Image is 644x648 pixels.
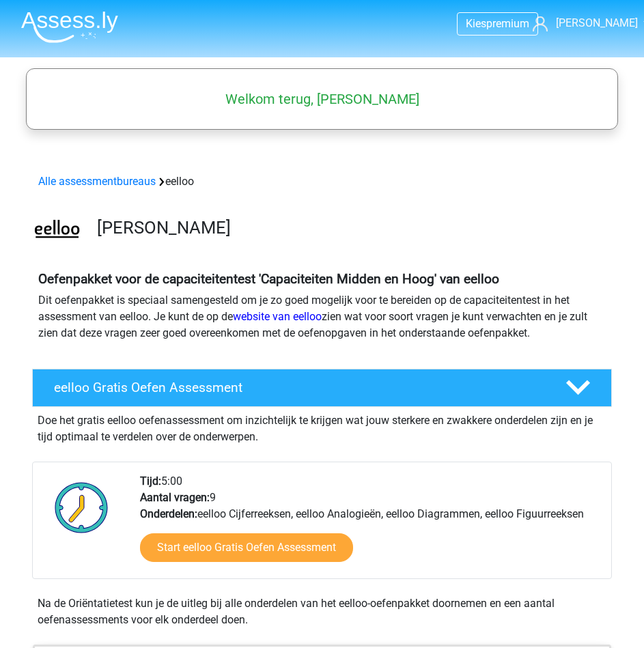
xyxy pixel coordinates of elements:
div: 5:00 9 eelloo Cijferreeksen, eelloo Analogieën, eelloo Diagrammen, eelloo Figuurreeksen [130,473,611,578]
h4: eelloo Gratis Oefen Assessment [54,380,544,395]
b: Oefenpakket voor de capaciteitentest 'Capaciteiten Midden en Hoog' van eelloo [38,271,499,287]
a: Kiespremium [458,14,537,33]
span: [PERSON_NAME] [556,16,638,29]
span: Kies [466,17,486,30]
span: premium [486,17,529,30]
img: Klok [47,473,116,541]
b: Tijd: [140,475,161,488]
img: Assessly [21,11,118,43]
b: Onderdelen: [140,507,197,520]
p: Dit oefenpakket is speciaal samengesteld om je zo goed mogelijk voor te bereiden op de capaciteit... [38,292,606,341]
img: eelloo.png [33,206,81,255]
h5: Welkom terug, [PERSON_NAME] [33,91,611,107]
a: Alle assessmentbureaus [38,175,156,188]
a: eelloo Gratis Oefen Assessment [27,369,617,407]
a: [PERSON_NAME] [533,15,634,31]
div: eelloo [33,173,611,190]
h3: [PERSON_NAME] [97,217,601,238]
a: website van eelloo [233,310,322,323]
div: Na de Oriëntatietest kun je de uitleg bij alle onderdelen van het eelloo-oefenpakket doornemen en... [32,595,612,628]
div: Doe het gratis eelloo oefenassessment om inzichtelijk te krijgen wat jouw sterkere en zwakkere on... [32,407,612,445]
b: Aantal vragen: [140,491,210,504]
a: Start eelloo Gratis Oefen Assessment [140,533,353,562]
